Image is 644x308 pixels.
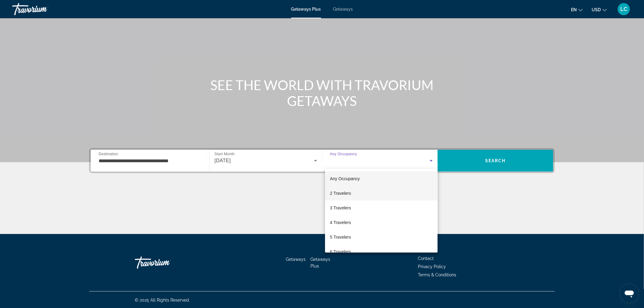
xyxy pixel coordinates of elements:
[330,248,351,255] span: 6 Travelers
[620,284,639,303] iframe: Button to launch messaging window
[330,204,351,212] span: 3 Travelers
[330,233,351,241] span: 5 Travelers
[330,190,351,197] span: 2 Travelers
[330,219,351,226] span: 4 Travelers
[330,176,360,181] span: Any Occupancy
